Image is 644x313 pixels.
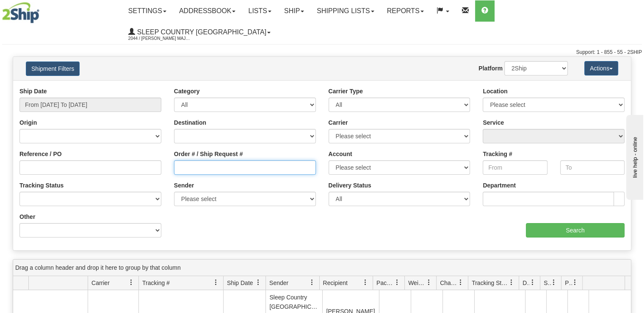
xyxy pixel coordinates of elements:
label: Destination [174,118,206,127]
input: To [560,160,625,175]
label: Location [483,87,507,95]
label: Carrier Type [329,87,363,95]
span: Sender [269,279,288,287]
div: grid grouping header [13,260,631,276]
label: Tracking # [483,150,512,158]
label: Account [329,150,352,158]
a: Sender filter column settings [305,275,319,290]
a: Recipient filter column settings [358,275,373,290]
label: Ship Date [19,87,47,95]
label: Department [483,181,516,190]
span: Packages [376,279,394,287]
label: Sender [174,181,194,190]
label: Tracking Status [19,181,64,190]
label: Platform [478,64,503,73]
span: Ship Date [227,279,253,287]
a: Ship [278,0,310,22]
label: Service [483,118,504,127]
a: Sleep Country [GEOGRAPHIC_DATA] 2044 / [PERSON_NAME] Major [PERSON_NAME] [122,22,277,43]
span: Tracking Status [472,279,509,287]
a: Carrier filter column settings [124,275,138,290]
label: Carrier [329,118,348,127]
span: Shipment Issues [544,279,551,287]
a: Tracking Status filter column settings [504,275,519,290]
a: Lists [242,0,277,22]
button: Shipment Filters [26,61,80,76]
a: Tracking # filter column settings [209,275,223,290]
label: Origin [19,118,37,127]
label: Delivery Status [329,181,371,190]
a: Addressbook [173,0,242,22]
a: Ship Date filter column settings [251,275,265,290]
a: Reports [381,0,430,22]
span: Charge [440,279,458,287]
span: Recipient [323,279,348,287]
a: Weight filter column settings [422,275,436,290]
button: Actions [584,61,618,75]
span: Sleep Country [GEOGRAPHIC_DATA] [135,28,266,36]
label: Category [174,87,200,95]
a: Settings [122,0,173,22]
input: From [483,160,547,175]
a: Shipping lists [310,0,380,22]
input: Search [526,223,625,238]
div: live help - online [6,7,78,14]
span: Pickup Status [565,279,572,287]
span: Tracking # [142,279,170,287]
label: Other [19,212,35,221]
a: Shipment Issues filter column settings [547,275,561,290]
label: Reference / PO [19,150,62,158]
label: Order # / Ship Request # [174,150,243,158]
a: Packages filter column settings [390,275,404,290]
a: Pickup Status filter column settings [568,275,582,290]
a: Delivery Status filter column settings [525,275,540,290]
span: Weight [408,279,426,287]
div: Support: 1 - 855 - 55 - 2SHIP [2,49,642,56]
iframe: chat widget [625,113,643,200]
span: Delivery Status [522,279,530,287]
span: Carrier [91,279,110,287]
img: logo2044.jpg [2,2,39,23]
span: 2044 / [PERSON_NAME] Major [PERSON_NAME] [128,34,192,43]
a: Charge filter column settings [453,275,468,290]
